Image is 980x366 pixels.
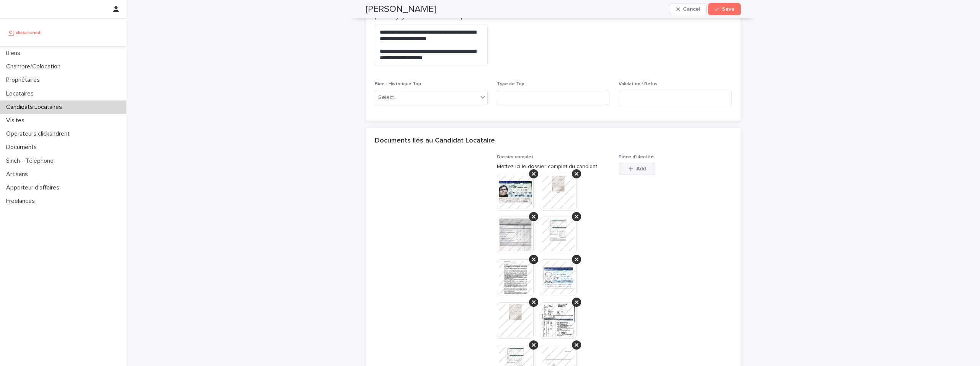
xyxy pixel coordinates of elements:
[497,155,533,159] span: Dossier complet
[3,50,26,57] p: Biens
[670,3,707,15] button: Cancel
[619,82,657,86] span: Validation / Refus
[619,155,654,159] span: Pièce d'identité
[366,4,436,15] h2: [PERSON_NAME]
[3,184,65,191] p: Apporteur d'affaires
[3,76,46,84] p: Propriétaires
[619,163,655,175] button: Add
[3,117,31,124] p: Visites
[3,144,43,151] p: Documents
[683,6,700,12] span: Cancel
[3,198,41,205] p: Freelances
[3,130,76,138] p: Operateurs clickandrent
[375,137,495,145] h2: Documents liés au Candidat Locataire
[3,63,67,70] p: Chambre/Colocation
[636,166,646,172] span: Add
[708,3,741,15] button: Save
[3,90,40,97] p: Locataires
[497,163,610,171] p: Mettez ici le dossier complet du candidat
[722,6,735,12] span: Save
[497,82,524,86] span: Type de Top
[3,157,60,165] p: Sinch - Téléphone
[375,82,421,86] span: Bien - Historique Top
[3,104,68,111] p: Candidats Locataires
[6,25,43,40] img: UCB0brd3T0yccxBKYDjQ
[3,171,34,178] p: Artisans
[378,94,397,102] div: Select...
